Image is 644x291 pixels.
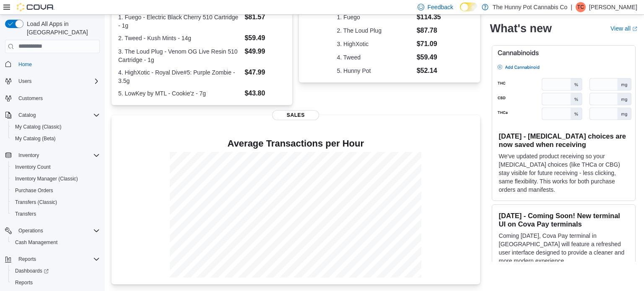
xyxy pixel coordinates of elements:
dt: 5. LowKey by MTL - Cookie'z - 7g [118,89,241,98]
a: Reports [12,278,36,288]
button: Catalog [15,110,39,120]
dd: $71.09 [417,39,442,49]
dd: $47.99 [244,67,286,77]
a: Customers [15,93,46,103]
a: Cash Management [12,237,61,247]
span: Catalog [18,112,36,118]
span: TC [577,2,584,12]
span: My Catalog (Beta) [12,134,100,144]
button: Inventory Count [8,161,103,173]
button: Reports [15,254,39,264]
button: My Catalog (Classic) [8,121,103,133]
span: Transfers (Classic) [15,199,57,206]
h2: What's new [490,22,552,35]
a: My Catalog (Classic) [12,122,65,132]
a: Home [15,59,35,70]
dt: 4. Tweed [337,53,413,62]
span: Users [18,78,31,85]
span: Dashboards [12,266,100,276]
span: Customers [18,95,43,102]
a: Dashboards [12,266,52,276]
h4: Average Transactions per Hour [118,139,473,149]
span: Inventory Manager (Classic) [12,174,100,184]
div: Tabatha Cruickshank [576,2,586,12]
span: Operations [15,226,100,236]
dd: $59.49 [244,33,286,43]
a: Dashboards [8,265,103,277]
a: Purchase Orders [12,185,57,196]
dt: 3. HighXotic [337,40,413,48]
p: The Hunny Pot Cannabis Co [493,2,567,12]
a: Inventory Manager (Classic) [12,174,81,184]
dd: $81.57 [244,12,286,22]
span: Transfers [15,211,36,217]
dt: 4. HighXotic - Royal Dive#5: Purple Zombie - 3.5g [118,68,241,85]
button: Operations [15,226,47,236]
span: Sales [272,110,319,120]
input: Dark Mode [460,3,478,11]
span: Feedback [428,3,453,11]
dt: 2. The Loud Plug [337,26,413,35]
span: Transfers (Classic) [12,197,100,207]
dt: 1. Fuego [337,13,413,21]
span: Inventory [15,150,100,160]
button: Cash Management [8,237,103,248]
dd: $114.35 [417,12,442,22]
dd: $59.49 [417,52,442,62]
span: Home [18,61,32,68]
dt: 1. Fuego - Electric Black Cherry 510 Cartridge - 1g [118,13,241,30]
button: Inventory [2,149,103,161]
dd: $43.80 [244,88,286,98]
button: Operations [2,225,103,237]
button: Transfers [8,208,103,220]
span: Purchase Orders [12,185,100,196]
span: Inventory Manager (Classic) [15,175,78,182]
a: Inventory Count [12,162,54,172]
span: Inventory Count [15,164,51,170]
button: Catalog [2,109,103,121]
span: Inventory [18,152,39,159]
p: We've updated product receiving so your [MEDICAL_DATA] choices (like THCa or CBG) stay visible fo... [499,152,628,194]
span: Reports [15,254,100,264]
span: Reports [15,279,33,286]
span: Reports [18,256,36,263]
h3: [DATE] - [MEDICAL_DATA] choices are now saved when receiving [499,132,628,149]
button: Customers [2,92,103,104]
button: Purchase Orders [8,185,103,196]
span: My Catalog (Classic) [15,124,62,130]
svg: External link [632,26,637,31]
dd: $87.78 [417,26,442,36]
button: My Catalog (Beta) [8,133,103,144]
dt: 2. Tweed - Kush Mints - 14g [118,34,241,42]
button: Reports [2,253,103,265]
span: Operations [18,227,43,234]
span: Dashboards [15,268,49,274]
span: My Catalog (Classic) [12,122,100,132]
dt: 5. Hunny Pot [337,67,413,75]
h3: [DATE] - Coming Soon! New terminal UI on Cova Pay terminals [499,211,628,228]
button: Users [15,76,35,86]
button: Reports [8,277,103,288]
dt: 3. The Loud Plug - Venom OG Live Resin 510 Cartridge - 1g [118,47,241,64]
button: Inventory Manager (Classic) [8,173,103,185]
span: Inventory Count [12,162,100,172]
p: Coming [DATE], Cova Pay terminal in [GEOGRAPHIC_DATA] will feature a refreshed user interface des... [499,232,628,265]
span: Transfers [12,209,100,219]
a: Transfers [12,209,39,219]
button: Home [2,58,103,70]
span: Users [15,76,100,86]
a: My Catalog (Beta) [12,134,59,144]
span: Load All Apps in [GEOGRAPHIC_DATA] [23,20,100,36]
span: Purchase Orders [15,187,53,194]
span: Cash Management [15,239,57,246]
dd: $49.99 [244,46,286,57]
span: Catalog [15,110,100,120]
p: | [571,2,572,12]
button: Users [2,75,103,87]
button: Transfers (Classic) [8,196,103,208]
span: My Catalog (Beta) [15,135,56,142]
p: [PERSON_NAME] [589,2,637,12]
a: View allExternal link [610,25,637,32]
dd: $52.14 [417,66,442,76]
